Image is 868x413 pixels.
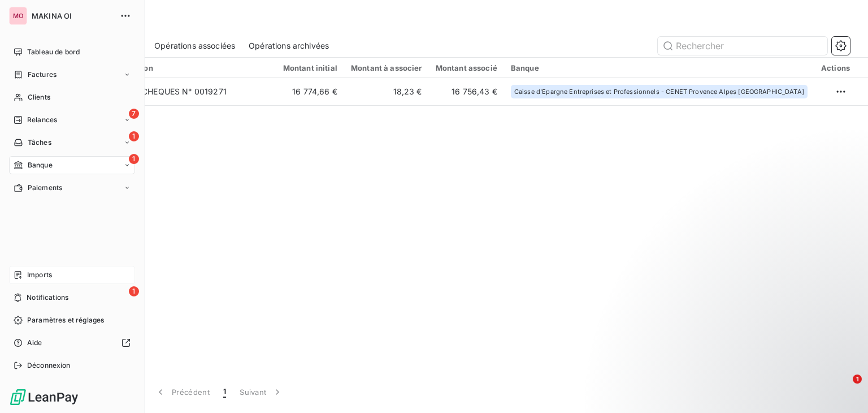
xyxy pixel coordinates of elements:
span: 1 [853,375,862,384]
span: 1 [129,131,139,141]
button: Précédent [148,380,216,404]
span: Tâches [28,137,51,148]
span: MAKINA OI [32,11,113,20]
td: 16 756,43 € [429,78,504,105]
div: Actions [821,63,850,72]
span: 7 [129,109,139,119]
td: REMISE CHEQUES N° 0019271 [103,78,276,105]
span: 1 [129,154,139,164]
span: Paramètres et réglages [27,315,104,325]
span: Clients [28,92,50,102]
button: 1 [216,380,233,404]
div: Montant à associer [351,63,422,72]
span: Opérations archivées [249,40,329,51]
span: Factures [28,70,57,80]
a: Aide [9,334,135,352]
span: 1 [223,386,226,398]
span: Banque [28,160,53,170]
div: Description [110,63,270,72]
iframe: Intercom notifications message [642,303,868,382]
span: Opérations associées [154,40,235,51]
span: Aide [27,338,42,348]
img: Logo LeanPay [9,388,79,406]
span: Déconnexion [27,360,71,371]
span: Caisse d'Epargne Entreprises et Professionnels - CENET Provence Alpes [GEOGRAPHIC_DATA] [514,88,804,95]
iframe: Intercom live chat [830,375,857,402]
span: Notifications [27,292,68,303]
span: Imports [27,270,52,280]
span: Paiements [28,183,62,193]
span: Relances [27,115,57,125]
button: Suivant [233,380,290,404]
div: Montant associé [436,63,497,72]
input: Rechercher [658,37,827,55]
td: 16 774,66 € [276,78,344,105]
span: 1 [129,286,139,296]
div: Banque [511,63,808,72]
td: 18,23 € [344,78,429,105]
div: MO [9,7,27,25]
span: Tableau de bord [27,47,80,57]
div: Montant initial [283,63,337,72]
